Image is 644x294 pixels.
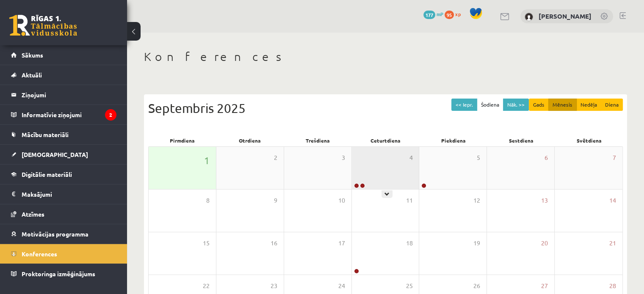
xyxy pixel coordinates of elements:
span: 5 [477,153,480,162]
div: Svētdiena [555,135,623,146]
span: xp [455,11,461,17]
div: Ceturtdiena [351,135,419,146]
span: 21 [609,239,616,248]
div: Trešdiena [284,135,351,146]
a: Sākums [11,45,116,65]
a: Ziņojumi [11,85,116,104]
a: Motivācijas programma [11,224,116,244]
a: Aktuāli [11,65,116,85]
span: 6 [544,153,548,162]
div: Otrdiena [216,135,284,146]
a: Digitālie materiāli [11,165,116,184]
span: Aktuāli [22,71,42,79]
div: Septembris 2025 [148,99,623,118]
a: Informatīvie ziņojumi2 [11,105,116,124]
span: 7 [613,153,616,162]
button: Diena [601,99,623,111]
span: 11 [406,196,412,205]
legend: Ziņojumi [22,85,116,104]
span: 27 [541,281,548,291]
button: Nāk. >> [503,99,529,111]
span: 15 [203,239,210,248]
span: 18 [406,239,412,248]
i: 2 [105,109,116,121]
span: 9 [274,196,277,205]
a: 177 mP [423,11,443,17]
button: << Iepr. [451,99,477,111]
span: Motivācijas programma [22,230,88,238]
span: 24 [338,281,345,291]
span: 8 [206,196,210,205]
span: 25 [406,281,412,291]
a: [PERSON_NAME] [539,12,591,20]
a: 95 xp [445,11,465,17]
a: Mācību materiāli [11,125,116,144]
div: Sestdiena [487,135,555,146]
a: Maksājumi [11,184,116,204]
span: Mācību materiāli [22,131,69,138]
h1: Konferences [144,49,627,64]
span: 13 [541,196,548,205]
a: Proktoringa izmēģinājums [11,264,116,283]
span: mP [437,11,443,17]
span: 12 [473,196,480,205]
span: 177 [423,11,435,19]
span: 95 [445,11,454,19]
span: 23 [271,281,277,291]
span: 16 [271,239,277,248]
div: Piekdiena [420,135,487,146]
span: 3 [342,153,345,162]
legend: Informatīvie ziņojumi [22,105,116,124]
legend: Maksājumi [22,184,116,204]
span: 17 [338,239,345,248]
img: Marta Broka [525,13,533,21]
span: 19 [473,239,480,248]
a: Atzīmes [11,204,116,224]
button: Šodiena [477,99,503,111]
span: Atzīmes [22,210,44,218]
span: 20 [541,239,548,248]
span: 2 [274,153,277,162]
span: 4 [409,153,412,162]
a: Rīgas 1. Tālmācības vidusskola [9,15,77,36]
span: 22 [203,281,210,291]
span: Proktoringa izmēģinājums [22,270,95,278]
span: 10 [338,196,345,205]
a: [DEMOGRAPHIC_DATA] [11,145,116,164]
span: 1 [204,153,210,168]
a: Konferences [11,244,116,264]
span: Digitālie materiāli [22,170,72,178]
button: Nedēļa [576,99,601,111]
span: 28 [609,281,616,291]
div: Pirmdiena [148,135,216,146]
span: Konferences [22,250,57,258]
span: Sākums [22,51,43,59]
button: Gads [529,99,549,111]
span: 26 [473,281,480,291]
span: [DEMOGRAPHIC_DATA] [22,151,88,158]
span: 14 [609,196,616,205]
button: Mēnesis [548,99,577,111]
